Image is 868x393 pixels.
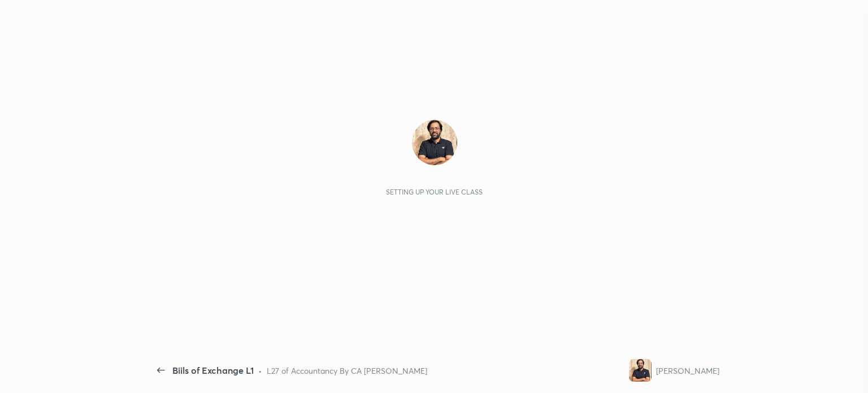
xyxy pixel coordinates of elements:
[629,359,652,382] img: c03332fea6b14f46a3145b9173f2b3a7.jpg
[386,188,483,196] div: Setting up your live class
[412,120,457,165] img: c03332fea6b14f46a3145b9173f2b3a7.jpg
[258,365,262,377] div: •
[172,364,254,377] div: Biils of Exchange L1
[656,365,719,377] div: [PERSON_NAME]
[267,365,427,377] div: L27 of Accountancy By CA [PERSON_NAME]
